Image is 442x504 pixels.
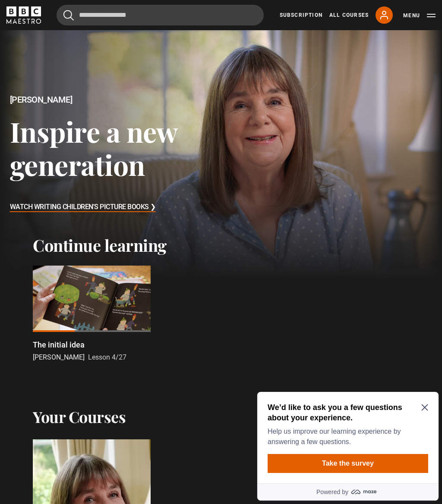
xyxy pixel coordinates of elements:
[10,201,156,214] h3: Watch Writing Children's Picture Books ❯
[33,339,85,351] p: The initial idea
[33,235,409,255] h2: Continue learning
[3,95,185,112] a: Powered by maze
[33,407,126,426] h2: Your Courses
[33,353,85,361] span: [PERSON_NAME]
[280,11,322,19] a: Subscription
[63,10,74,21] button: Submit the search query
[88,353,126,361] span: Lesson 4/27
[403,11,436,20] button: Toggle navigation
[6,6,41,24] svg: BBC Maestro
[10,95,221,105] h2: [PERSON_NAME]
[33,266,151,363] a: The initial idea [PERSON_NAME] Lesson 4/27
[167,16,174,22] button: Close Maze Prompt
[329,11,369,19] a: All Courses
[3,3,185,112] div: Optional study invitation
[14,38,171,59] p: Help us improve our learning experience by answering a few questions.
[14,14,171,34] h2: We’d like to ask you a few questions about your experience.
[10,115,221,182] h3: Inspire a new generation
[14,66,174,85] button: Take the survey
[57,5,264,25] input: Search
